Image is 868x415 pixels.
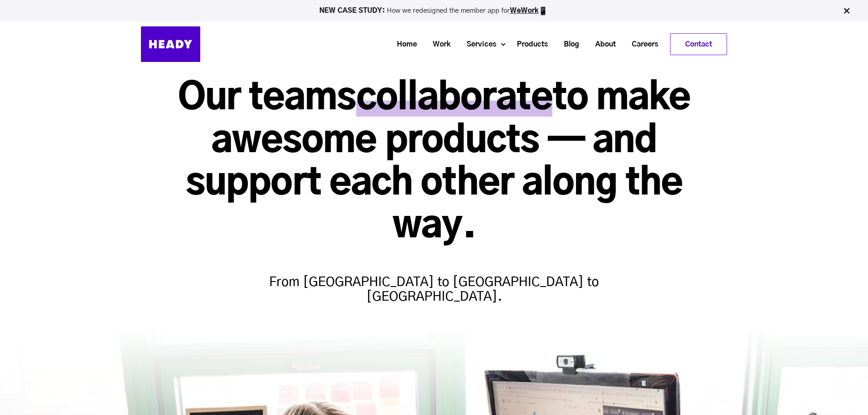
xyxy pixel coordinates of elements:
[421,36,455,53] a: Work
[620,36,663,53] a: Careers
[510,7,539,14] a: WeWork
[539,6,548,15] img: app emoji
[584,36,620,53] a: About
[141,77,727,248] h1: Our teams to make awesome products — and support each other along the way.
[356,80,552,117] span: collaborate
[455,36,501,53] a: Services
[670,34,727,55] a: Contact
[4,6,864,15] p: How we redesigned the member app for
[256,257,612,304] h4: From [GEOGRAPHIC_DATA] to [GEOGRAPHIC_DATA] to [GEOGRAPHIC_DATA].
[552,36,584,53] a: Blog
[209,33,727,55] div: Navigation Menu
[141,26,200,62] img: Heady_Logo_Web-01 (1)
[505,36,552,53] a: Products
[319,7,387,14] strong: NEW CASE STUDY:
[842,6,851,15] img: Close Bar
[385,36,421,53] a: Home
